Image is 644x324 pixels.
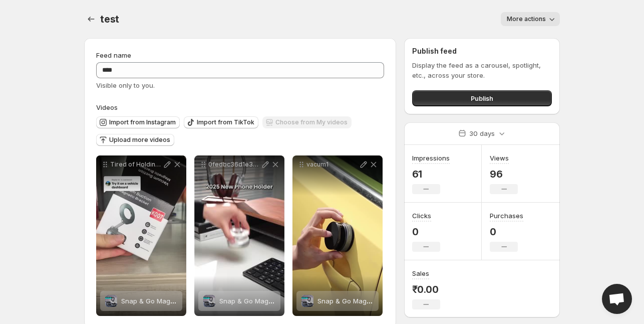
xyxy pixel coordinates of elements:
[105,295,117,307] img: Snap & Go MagSafe Car Mount
[121,297,220,305] span: Snap & Go MagSafe Car Mount
[306,160,359,169] p: vacum1
[194,155,284,316] div: 0fedbc36d1e3434fb14ed0d0f1a513fdHD-1080p-25Mbps-56919467Snap & Go MagSafe Car MountSnap & Go MagS...
[100,13,119,25] span: test
[412,211,431,221] h3: Clicks
[197,118,254,126] span: Import from TikTok
[301,295,313,307] img: Snap & Go MagSafe Car Mount
[109,136,170,144] span: Upload more videos
[96,155,186,316] div: Tired of Holding Your PhoneIntroducing the 360 Vacuum Phone Holder Your Ultimate Home KitSnap & G...
[203,295,215,307] img: Snap & Go MagSafe Car Mount
[96,103,118,111] span: Videos
[507,15,546,23] span: More actions
[208,160,260,169] p: 0fedbc36d1e3434fb14ed0d0f1a513fdHD-1080p-25Mbps-56919467
[490,168,518,180] p: 96
[110,160,162,169] p: Tired of Holding Your PhoneIntroducing the 360 Vacuum Phone Holder Your Ultimate Home Kit
[501,12,560,26] button: More actions
[490,226,523,238] p: 0
[219,297,318,305] span: Snap & Go MagSafe Car Mount
[412,283,440,295] p: ₹0.00
[602,284,632,314] div: Open chat
[471,93,493,103] span: Publish
[412,268,429,278] h3: Sales
[96,51,131,59] span: Feed name
[292,155,383,316] div: vacum1Snap & Go MagSafe Car MountSnap & Go MagSafe Car Mount
[412,226,440,238] p: 0
[184,116,258,128] button: Import from TikTok
[490,153,509,163] h3: Views
[412,90,552,106] button: Publish
[96,116,180,128] button: Import from Instagram
[412,60,552,80] p: Display the feed as a carousel, spotlight, etc., across your store.
[109,118,176,126] span: Import from Instagram
[490,211,523,221] h3: Purchases
[317,297,416,305] span: Snap & Go MagSafe Car Mount
[412,153,450,163] h3: Impressions
[412,168,450,180] p: 61
[469,128,495,138] p: 30 days
[96,81,155,89] span: Visible only to you.
[412,46,552,56] h2: Publish feed
[84,12,98,26] button: Settings
[96,134,174,146] button: Upload more videos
